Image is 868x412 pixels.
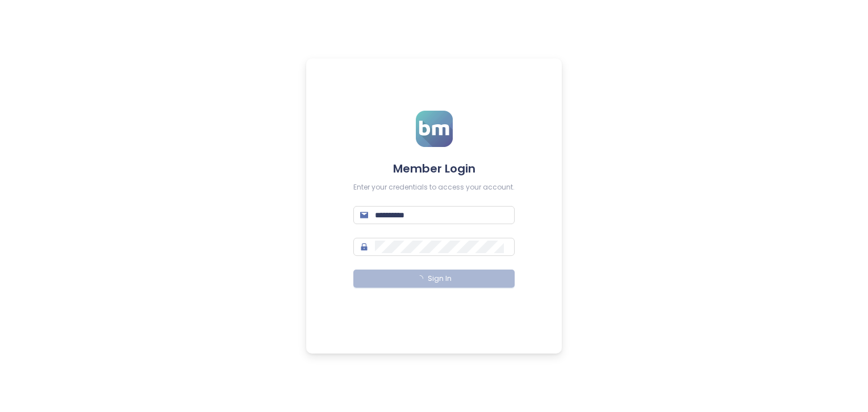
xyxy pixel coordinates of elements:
[415,274,424,283] span: loading
[353,270,515,288] button: Sign In
[360,211,368,219] span: mail
[353,182,515,193] div: Enter your credentials to access your account.
[360,243,368,251] span: lock
[428,274,452,284] span: Sign In
[416,111,453,147] img: logo
[353,161,515,176] h4: Member Login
